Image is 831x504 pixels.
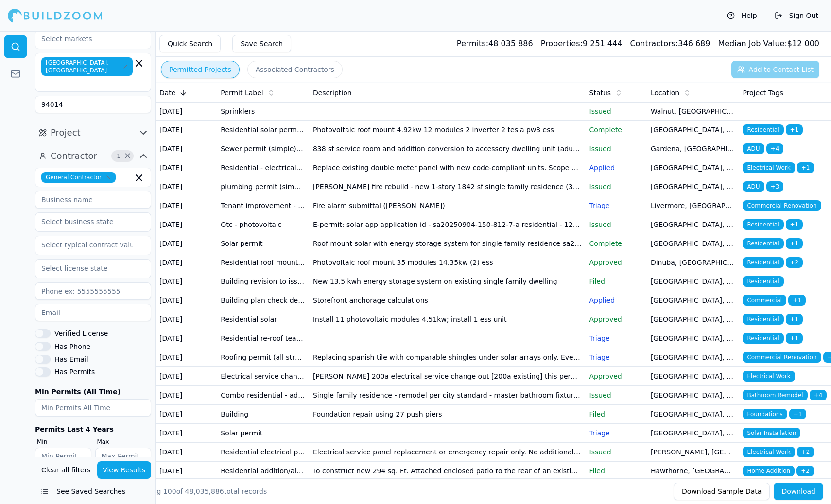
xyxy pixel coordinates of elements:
label: Verified License [54,330,108,337]
p: Complete [589,125,643,135]
td: 838 sf service room and addition conversion to accessory dwelling unit (adu). Adu to include 1 be... [309,139,586,158]
span: + 1 [786,314,803,325]
label: Has Permits [54,368,95,375]
span: Electrical Work [743,371,795,382]
span: Contractor [51,149,97,163]
td: [GEOGRAPHIC_DATA], [GEOGRAPHIC_DATA] [647,234,739,253]
input: Select business state [35,213,138,230]
td: Building plan check deferral commercial [217,291,309,310]
span: + 1 [786,219,803,230]
span: Date [159,88,175,98]
td: Residential electrical panel replacement [217,443,309,462]
td: Dinuba, [GEOGRAPHIC_DATA] [647,253,739,272]
span: Residential [743,276,783,287]
td: Tenant improvement - fire alarm [217,196,309,215]
span: + 1 [786,333,803,344]
span: ADU [743,143,764,154]
span: + 2 [796,466,814,476]
span: 100 [163,487,176,495]
td: [PERSON_NAME], [GEOGRAPHIC_DATA] [647,443,739,462]
input: Business name [35,191,151,209]
span: Properties: [541,39,583,48]
span: + 2 [786,257,803,268]
label: Has Phone [54,343,90,350]
span: Commercial Renovation [743,352,821,363]
td: [DATE] [156,424,217,443]
button: Project [35,125,151,140]
td: Otc - photovoltaic [217,215,309,234]
input: Zipcodes (ex:91210,10001) [35,96,151,113]
td: [DATE] [156,139,217,158]
input: Email [35,304,151,321]
button: View Results [97,461,152,479]
td: [DATE] [156,196,217,215]
td: [GEOGRAPHIC_DATA], [GEOGRAPHIC_DATA] [647,121,739,139]
td: Single family residence - remodel per city standard - master bathroom fixtures only and addition ... [309,386,586,405]
button: Download Sample Data [674,483,770,500]
td: [DATE] [156,121,217,139]
span: Permits: [457,39,488,48]
span: Permit Label [221,88,263,98]
button: Contractor1Clear Contractor filters [35,148,151,164]
span: Description [313,88,352,98]
td: [GEOGRAPHIC_DATA], [GEOGRAPHIC_DATA] [647,367,739,386]
span: + 1 [788,295,806,306]
p: Approved [589,314,643,324]
span: Project Tags [743,88,783,98]
td: Electrical service panel replacement or emergency repair only. No additional electrical mechanica... [309,443,586,462]
p: Issued [589,144,643,154]
span: Solar Installation [743,428,800,438]
td: [DATE] [156,253,217,272]
td: Hawthorne, [GEOGRAPHIC_DATA] [647,462,739,481]
td: Roofing permit (all structures) [217,348,309,367]
td: Replacing spanish tile with comparable shingles under solar arrays only. Everything else to remai... [309,348,586,367]
td: [DATE] [156,158,217,177]
p: Complete [589,239,643,248]
span: Location [651,88,679,98]
div: 346 689 [630,38,710,50]
p: Issued [589,447,643,457]
span: [GEOGRAPHIC_DATA], [GEOGRAPHIC_DATA] [41,57,133,76]
td: [GEOGRAPHIC_DATA], [GEOGRAPHIC_DATA] [647,291,739,310]
p: Triage [589,352,643,362]
span: Foundations [743,409,787,419]
button: Clear all filters [39,461,93,479]
td: Walnut, [GEOGRAPHIC_DATA] [647,103,739,121]
label: Min [37,438,91,446]
td: [GEOGRAPHIC_DATA], [GEOGRAPHIC_DATA] [647,310,739,329]
input: Min Permits All Time [35,399,151,417]
td: [DATE] [156,329,217,348]
td: Replace existing double meter panel with new code-compliant units. Scope of work includes removal... [309,158,586,177]
td: [GEOGRAPHIC_DATA], [GEOGRAPHIC_DATA] [647,272,739,291]
input: Select typical contract value [35,236,138,254]
td: Gardena, [GEOGRAPHIC_DATA] [647,139,739,158]
span: Residential [743,257,783,268]
td: Residential re-roof tear off [217,329,309,348]
p: Triage [589,333,643,343]
td: Sewer permit (simple) - county [217,139,309,158]
button: See Saved Searches [35,483,151,500]
td: Sprinklers [217,103,309,121]
span: Electrical Work [743,447,795,457]
td: Storefront anchorage calculations [309,291,586,310]
td: Residential solar [217,310,309,329]
span: ADU [743,181,764,192]
p: Filed [589,409,643,419]
td: [DATE] [156,348,217,367]
span: + 1 [789,409,807,419]
td: [DATE] [156,462,217,481]
button: Quick Search [159,35,221,52]
span: Residential [743,124,783,135]
td: To construct new 294 sq. Ft. Attached enclosed patio to the rear of an existing single family res... [309,462,586,481]
span: Residential [743,314,783,325]
td: New 13.5 kwh energy storage system on existing single family dwelling [309,272,586,291]
td: Photovoltaic roof mount 35 modules 14.35kw (2) ess [309,253,586,272]
div: 48 035 886 [457,38,533,50]
span: Median Job Value: [718,39,787,48]
td: Fire alarm submittal ([PERSON_NAME]) [309,196,586,215]
input: Min Permits Last 4 Years [35,448,91,465]
td: [GEOGRAPHIC_DATA], [GEOGRAPHIC_DATA] [647,158,739,177]
span: + 4 [810,390,827,400]
td: Combo residential - addition/alteration [217,386,309,405]
td: [DATE] [156,405,217,424]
